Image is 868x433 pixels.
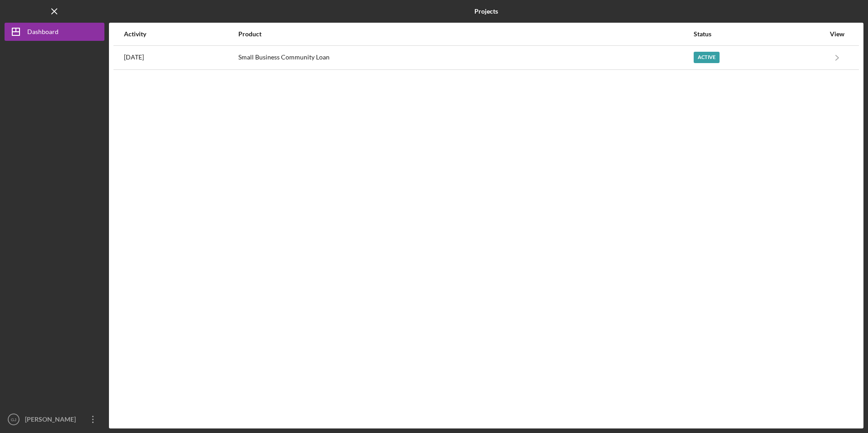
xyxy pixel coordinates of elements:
[5,23,104,41] button: Dashboard
[11,417,16,422] text: GJ
[826,30,848,38] div: View
[238,46,693,69] div: Small Business Community Loan
[124,54,144,61] time: 2025-08-13 18:42
[23,410,82,431] div: [PERSON_NAME]
[238,30,693,38] div: Product
[124,30,237,38] div: Activity
[694,30,825,38] div: Status
[5,410,104,428] button: GJ[PERSON_NAME]
[694,52,720,63] div: Active
[474,8,498,15] b: Projects
[27,23,59,43] div: Dashboard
